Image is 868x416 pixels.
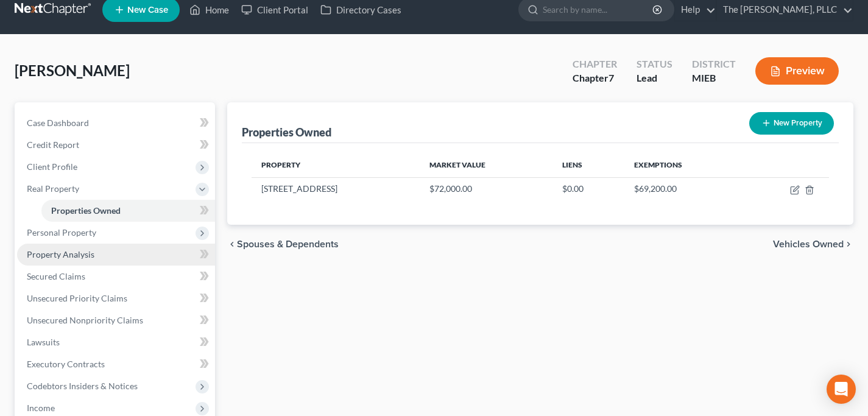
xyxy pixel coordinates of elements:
[573,57,617,71] div: Chapter
[692,57,736,71] div: District
[27,403,55,413] span: Income
[609,72,614,83] span: 7
[27,271,85,281] span: Secured Claims
[755,57,839,85] button: Preview
[773,239,853,249] button: Vehicles Owned chevron_right
[637,71,672,85] div: Lead
[17,309,215,331] a: Unsecured Nonpriority Claims
[15,62,130,79] span: [PERSON_NAME]
[844,239,853,249] i: chevron_right
[17,331,215,353] a: Lawsuits
[17,112,215,134] a: Case Dashboard
[749,112,834,135] button: New Property
[27,118,89,128] span: Case Dashboard
[420,177,552,200] td: $72,000.00
[637,57,672,71] div: Status
[573,71,617,85] div: Chapter
[17,266,215,287] a: Secured Claims
[242,125,331,139] div: Properties Owned
[17,287,215,309] a: Unsecured Priority Claims
[27,249,94,259] span: Property Analysis
[41,200,215,222] a: Properties Owned
[17,134,215,156] a: Credit Report
[27,161,77,172] span: Client Profile
[17,244,215,266] a: Property Analysis
[27,227,96,238] span: Personal Property
[773,239,844,249] span: Vehicles Owned
[827,375,856,404] div: Open Intercom Messenger
[27,337,60,347] span: Lawsuits
[227,239,339,249] button: chevron_left Spouses & Dependents
[27,315,143,325] span: Unsecured Nonpriority Claims
[27,139,79,150] span: Credit Report
[27,359,105,369] span: Executory Contracts
[237,239,339,249] span: Spouses & Dependents
[420,153,552,177] th: Market Value
[27,293,127,303] span: Unsecured Priority Claims
[17,353,215,375] a: Executory Contracts
[624,177,743,200] td: $69,200.00
[27,183,79,194] span: Real Property
[552,177,624,200] td: $0.00
[552,153,624,177] th: Liens
[27,381,138,391] span: Codebtors Insiders & Notices
[252,177,420,200] td: [STREET_ADDRESS]
[252,153,420,177] th: Property
[227,239,237,249] i: chevron_left
[127,5,168,15] span: New Case
[624,153,743,177] th: Exemptions
[692,71,736,85] div: MIEB
[51,205,121,216] span: Properties Owned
